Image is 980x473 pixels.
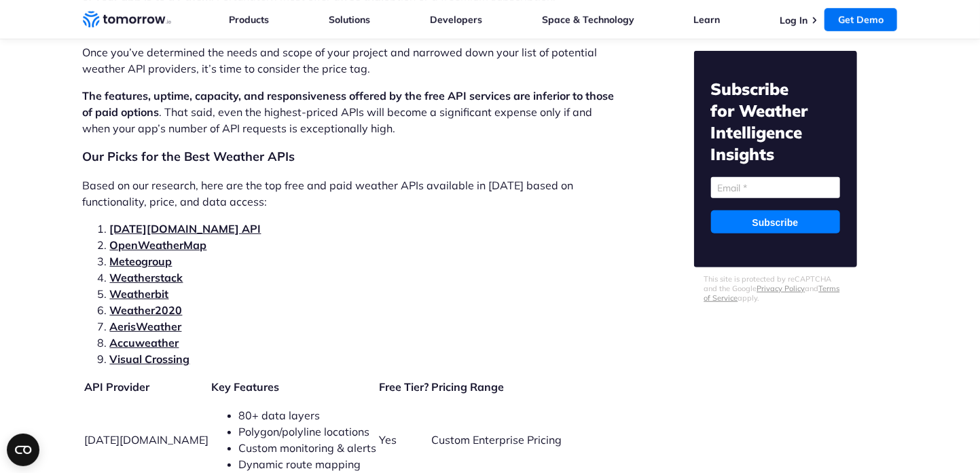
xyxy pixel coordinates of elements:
a: Log In [780,14,807,26]
p: Once you’ve determined the needs and scope of your project and narrowed down your list of potenti... [83,44,622,77]
span: Yes [380,433,397,447]
a: Home link [83,10,171,30]
a: Visual Crossing [110,352,190,366]
input: Subscribe [711,210,840,233]
p: This site is protected by reCAPTCHA and the Google and apply. [704,274,847,303]
a: Weatherbit [110,287,169,301]
h2: Our Picks for the Best Weather APIs [83,147,622,166]
span: Dynamic route mapping [239,457,361,471]
a: Space & Technology [542,14,634,26]
span: Custom Enterprise Pricing [432,433,562,447]
b: API Provider [85,380,150,394]
a: Learn [694,14,721,26]
a: Products [230,14,270,26]
b: Key Features [212,380,280,394]
span: Custom monitoring & alerts [239,441,377,455]
span: 80+ data layers [239,409,321,422]
a: Solutions [329,14,370,26]
a: Weather2020 [110,303,183,317]
a: AerisWeather [110,320,182,333]
span: [DATE][DOMAIN_NAME] [85,433,209,447]
a: OpenWeatherMap [110,238,207,252]
b: Free Tier? [380,380,429,394]
p: Based on our research, here are the top free and paid weather APIs available in [DATE] based on f... [83,177,622,210]
a: Privacy Policy [757,284,805,293]
button: Open CMP widget [7,434,39,466]
p: . That said, even the highest-priced APIs will become a significant expense only if and when your... [83,88,622,136]
h2: Subscribe for Weather Intelligence Insights [711,78,840,165]
b: Pricing Range [432,380,505,394]
a: Weatherstack [110,271,183,284]
input: Email * [711,177,840,198]
a: [DATE][DOMAIN_NAME] API [110,222,261,235]
span: Polygon/polyline locations [239,425,370,438]
a: Terms of Service [704,284,840,303]
a: Get Demo [824,8,897,31]
strong: The features, uptime, capacity, and responsiveness offered by the free API services are inferior ... [83,89,615,119]
a: Meteogroup [110,254,173,268]
a: Developers [430,14,482,26]
a: Accuweather [110,336,179,349]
